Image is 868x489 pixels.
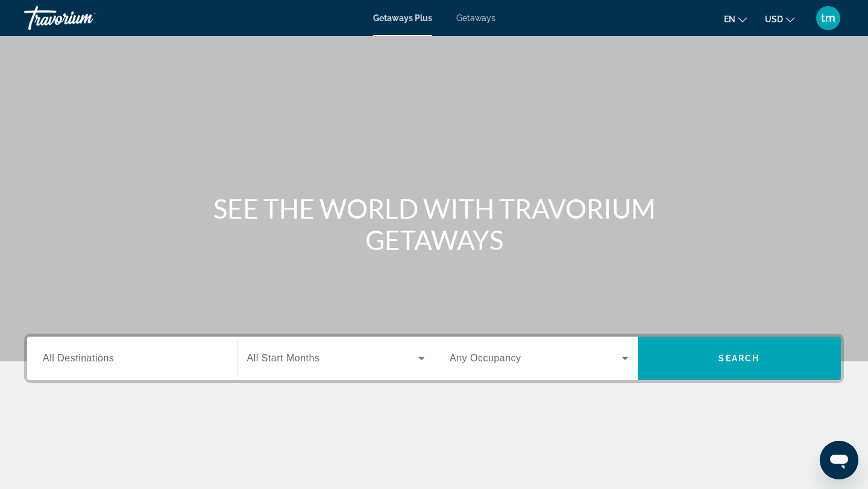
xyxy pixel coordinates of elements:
[719,354,759,363] span: Search
[247,353,320,363] span: All Start Months
[765,14,783,24] span: USD
[638,337,841,380] button: Search
[43,353,114,363] span: All Destinations
[813,5,844,31] button: User Menu
[724,10,747,28] button: Change language
[450,353,521,363] span: Any Occupancy
[821,12,835,24] span: tm
[27,337,841,380] div: Search widget
[208,193,660,255] h1: SEE THE WORLD WITH TRAVORIUM GETAWAYS
[820,441,858,479] iframe: Button to launch messaging window
[24,2,145,34] a: Travorium
[373,13,432,23] a: Getaways Plus
[724,14,735,24] span: en
[456,13,495,23] a: Getaways
[765,10,794,28] button: Change currency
